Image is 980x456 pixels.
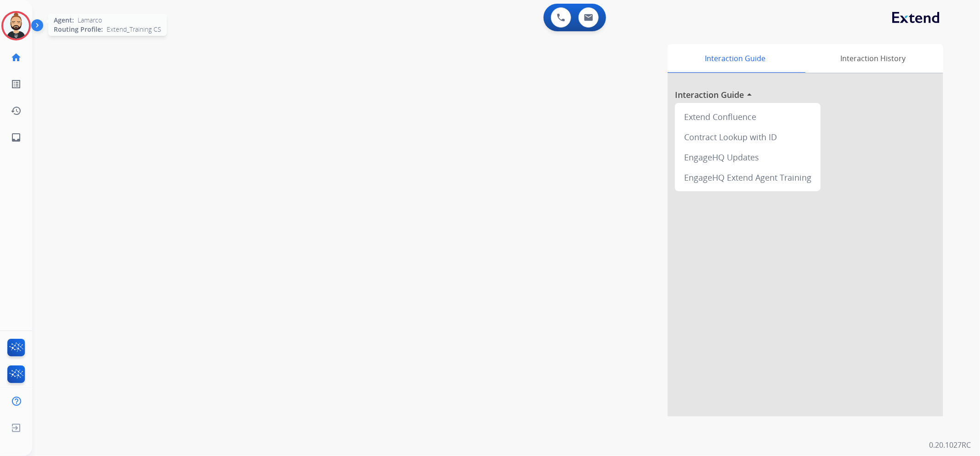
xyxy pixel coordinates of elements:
div: Interaction Guide [668,44,803,73]
div: Extend Confluence [679,107,817,127]
div: EngageHQ Extend Agent Training [679,167,817,188]
img: avatar [3,13,29,39]
mat-icon: inbox [11,132,22,143]
span: Routing Profile: [54,25,103,34]
p: 0.20.1027RC [929,439,971,450]
mat-icon: history [11,105,22,116]
span: Extend_Training CS [107,25,161,34]
div: Contract Lookup with ID [679,127,817,147]
span: Agent: [54,16,74,25]
mat-icon: list_alt [11,79,22,90]
div: Interaction History [803,44,943,73]
div: EngageHQ Updates [679,147,817,167]
mat-icon: home [11,52,22,63]
span: Lamarco [78,16,102,25]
